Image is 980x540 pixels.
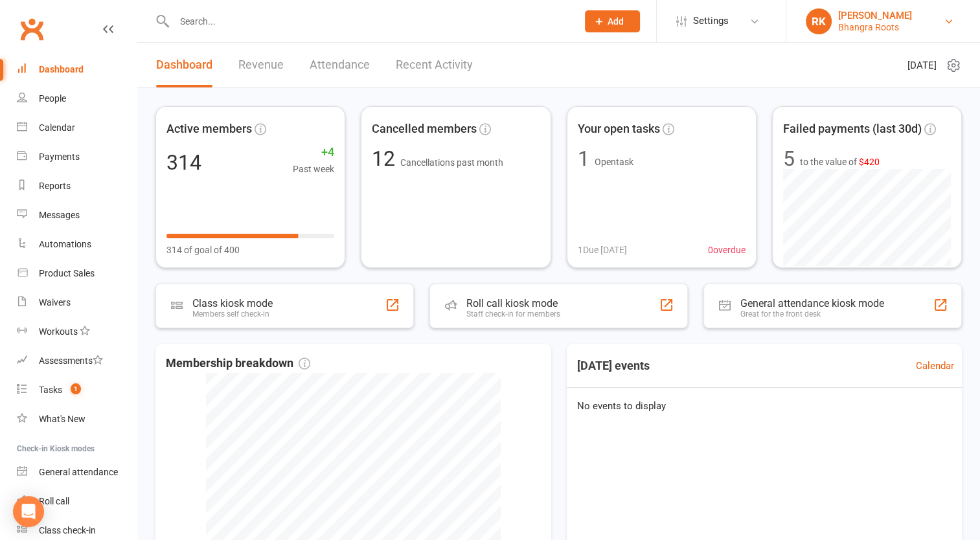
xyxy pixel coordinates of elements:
div: Payments [39,152,80,162]
a: Recent Activity [396,43,473,87]
span: Cancellations past month [400,157,503,168]
div: Roll call kiosk mode [466,297,560,309]
div: Workouts [39,326,78,337]
div: Bhangra Roots [838,21,912,33]
a: Assessments [17,346,137,376]
div: Staff check-in for members [466,309,560,319]
span: Past week [293,162,334,176]
div: Reports [39,181,71,191]
span: Active members [166,120,252,139]
a: Dashboard [17,55,137,84]
span: 0 overdue [708,243,746,257]
div: Members self check-in [192,309,273,319]
div: [PERSON_NAME] [838,10,912,21]
a: Clubworx [16,13,48,45]
a: Calendar [916,358,954,374]
div: Open Intercom Messenger [13,496,44,527]
div: Assessments [39,355,103,366]
span: +4 [293,143,334,162]
a: General attendance kiosk mode [17,458,137,487]
div: Messages [39,210,80,220]
a: Reports [17,172,137,201]
div: Class check-in [39,525,96,535]
div: Calendar [39,122,75,133]
button: Add [585,10,640,32]
span: Open task [595,157,633,167]
a: Dashboard [156,43,212,87]
a: Tasks 1 [17,376,137,405]
a: Calendar [17,113,137,142]
div: Automations [39,239,91,249]
div: No events to display [562,388,968,424]
a: Messages [17,201,137,230]
div: Roll call [39,496,69,506]
input: Search... [170,12,568,30]
a: Workouts [17,317,137,346]
div: Class kiosk mode [192,297,273,309]
div: RK [806,8,832,34]
div: General attendance kiosk mode [740,297,884,309]
a: Automations [17,230,137,259]
a: Product Sales [17,259,137,288]
div: General attendance [39,467,118,477]
span: 1 [71,383,81,394]
a: Revenue [238,43,284,87]
span: Settings [693,6,729,36]
span: Failed payments (last 30d) [783,120,922,139]
div: 1 [578,148,589,169]
a: Waivers [17,288,137,317]
div: People [39,93,66,104]
div: 314 [166,152,201,173]
span: to the value of [800,155,880,169]
a: People [17,84,137,113]
div: Waivers [39,297,71,308]
a: What's New [17,405,137,434]
a: Roll call [17,487,137,516]
a: Attendance [310,43,370,87]
span: $420 [859,157,880,167]
span: 12 [372,146,400,171]
span: Your open tasks [578,120,660,139]
span: 1 Due [DATE] [578,243,627,257]
div: What's New [39,414,85,424]
span: [DATE] [907,58,937,73]
span: 314 of goal of 400 [166,243,240,257]
div: Dashboard [39,64,84,74]
span: Cancelled members [372,120,477,139]
a: Payments [17,142,137,172]
div: Great for the front desk [740,309,884,319]
span: Membership breakdown [166,354,310,373]
h3: [DATE] events [567,354,660,377]
span: Add [608,16,624,27]
div: 5 [783,148,795,169]
div: Tasks [39,385,62,395]
div: Product Sales [39,268,95,278]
